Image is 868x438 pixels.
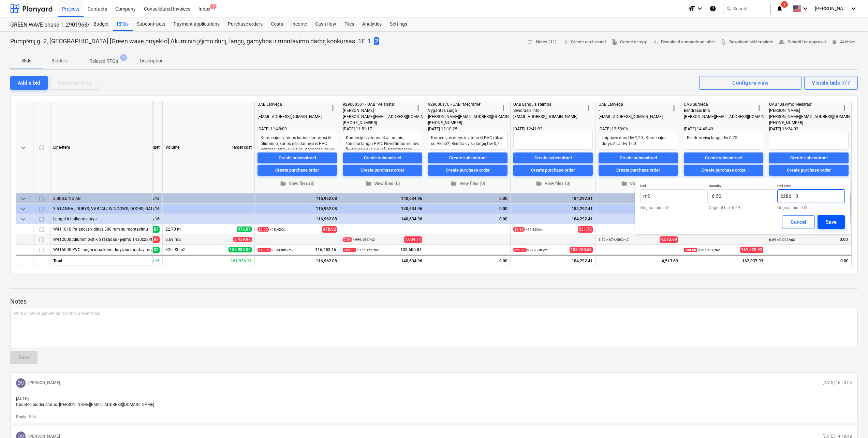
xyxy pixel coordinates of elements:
i: format_size [688,4,696,13]
span: more_vert [499,104,507,112]
span: notes [527,39,533,45]
textarea: Laiptinės durų Uw 1,20, Komercijos durys ALU Uw 1,00 [599,132,678,150]
p: [PERSON_NAME] [28,380,60,386]
small: × 17.82€ / m [513,227,543,232]
i: keyboard_arrow_down [696,4,704,13]
span: 478.92 [322,226,337,233]
div: 140,634.96 [343,214,422,224]
small: × 207.42€ / m2 [684,248,720,252]
div: 929000170 - UAB "Megrame" [428,101,499,107]
p: 1 [368,37,371,45]
button: Create purchase order [513,165,593,176]
span: 7,034.11 [404,236,422,243]
div: Create subcontract [620,154,657,162]
div: UAB Sumeda [684,101,755,107]
button: Create subcontract [258,152,337,163]
div: Dovydas Vaicius [16,378,26,388]
div: Create subcontract [790,154,828,162]
span: Archive [831,38,855,46]
span: Submit for approval [779,38,826,46]
textarea: Komercijos durys ir vitrina iš PVC (tik ar su Akrilu?) Bendras visų langų Uw 0,75 [428,132,507,150]
p: Reply [16,414,26,420]
div: Create purchase order [531,166,575,174]
a: Costs [267,17,287,31]
span: more_vert [755,104,763,112]
span: more_vert [414,104,422,112]
p: Original bid: m2 [640,206,708,210]
span: [EMAIL_ADDRESS][DOMAIN_NAME] [258,114,322,119]
div: UAB Lanvega [599,101,670,107]
div: UAB Langų sistemos [513,101,585,107]
div: Create subcontract [449,154,487,162]
div: UAB "Dažymo Meistras" [769,101,840,107]
button: Create subcontract [599,152,678,163]
div: [DATE] 14:49:49 [684,126,763,132]
div: Files [340,17,358,31]
div: Configure view [732,78,768,87]
button: View files (0) [343,178,422,189]
span: people_alt [779,39,785,45]
div: 4,513.69 [599,214,678,224]
div: Create subcontract [705,154,742,162]
small: × 177.16€ / m2 [343,248,379,252]
small: × 143.80€ / m2 [258,248,294,252]
button: Create subcontract [769,152,849,163]
span: more_vert [585,104,593,112]
span: folder [621,180,627,187]
span: keyboard_arrow_down [19,215,27,223]
div: Volume [163,101,207,193]
span: Download comparison table [652,38,715,46]
div: Income [287,17,311,31]
a: Purchase orders [224,17,267,31]
i: notifications [776,4,783,13]
div: - [599,120,670,126]
div: 0.00 [425,255,511,265]
div: - [513,120,585,126]
span: 1 [210,4,217,9]
button: Configure view [699,76,801,90]
i: keyboard_arrow_down [850,4,858,13]
div: Visible bids 7/7 [812,78,850,87]
span: keyboard_arrow_down [19,144,27,152]
span: search [726,6,732,11]
div: 0.00 [428,214,507,224]
button: Save [818,215,845,229]
p: Related RFQs [89,58,118,65]
button: Cancel [782,215,815,229]
p: Description [140,57,164,64]
p: Pumpėnų g. 2, [GEOGRAPHIC_DATA] [Green wave projekto] Aliuminio įėjimo durų, langų, gamybos ir mo... [10,37,365,45]
div: Bendrasis Info [513,107,585,114]
button: 2 [374,37,379,46]
div: Bendrasis Info [684,107,755,114]
div: [DATE] 16:24:03 [769,126,849,132]
span: attach_file [720,39,726,45]
div: 0.00 [766,255,852,265]
span: save_alt [652,39,658,45]
div: [PERSON_NAME] [343,107,414,114]
span: more_vert [840,104,849,112]
span: 183,760.63 [570,247,593,253]
p: Unit [640,184,708,189]
a: Payment applications [170,17,224,31]
button: Add a bid [10,76,48,90]
a: Settings [386,17,411,31]
p: Quantity [709,184,776,189]
span: 133,600.84 [400,247,422,253]
div: 140,634.96 [343,193,422,204]
textarea: Komercijos vitrinos kurios darinėjasi iš aliuminio, kurios nesidarinėja iš PVC. Bendras langų Uw ... [258,132,337,150]
div: 825.93 m2 [163,245,207,255]
p: Bidders [51,57,68,64]
div: 140,634.96 [343,204,422,214]
div: Create purchase order [616,166,660,174]
div: W415000 PVC langai ir balkono durys su montavimu,Uw=0,78 [53,245,150,254]
a: Subcontracts [133,17,170,31]
span: arrow_forward [562,39,568,45]
span: folder [536,180,542,187]
p: Original bid: 6.69 [709,206,776,210]
div: 184,292.41 [511,255,596,265]
div: W411010 Palangės vidinės 300 mm su montavimu [53,224,150,234]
